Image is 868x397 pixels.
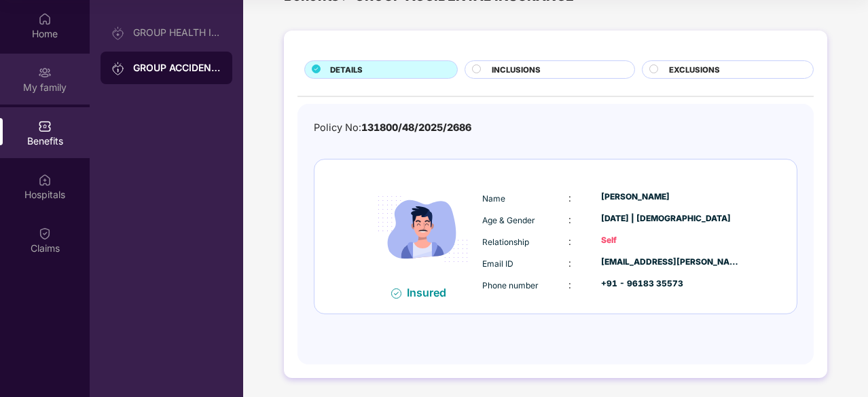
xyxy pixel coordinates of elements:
img: svg+xml;base64,PHN2ZyB4bWxucz0iaHR0cDovL3d3dy53My5vcmcvMjAwMC9zdmciIHdpZHRoPSIxNiIgaGVpZ2h0PSIxNi... [391,288,401,299]
img: svg+xml;base64,PHN2ZyB3aWR0aD0iMjAiIGhlaWdodD0iMjAiIHZpZXdCb3g9IjAgMCAyMCAyMCIgZmlsbD0ibm9uZSIgeG... [38,66,52,79]
span: Email ID [482,259,513,269]
div: [EMAIL_ADDRESS][PERSON_NAME][DOMAIN_NAME] [601,256,741,269]
span: EXCLUSIONS [669,64,720,76]
span: Age & Gender [482,215,535,225]
span: : [568,214,571,225]
div: [PERSON_NAME] [601,191,741,204]
div: [DATE] | [DEMOGRAPHIC_DATA] [601,212,741,225]
img: icon [367,173,479,285]
img: svg+xml;base64,PHN2ZyBpZD0iSG9tZSIgeG1sbnM9Imh0dHA6Ly93d3cudzMub3JnLzIwMDAvc3ZnIiB3aWR0aD0iMjAiIG... [38,12,52,26]
span: : [568,257,571,269]
div: Policy No: [314,120,471,136]
img: svg+xml;base64,PHN2ZyB3aWR0aD0iMjAiIGhlaWdodD0iMjAiIHZpZXdCb3g9IjAgMCAyMCAyMCIgZmlsbD0ibm9uZSIgeG... [111,26,125,40]
img: svg+xml;base64,PHN2ZyBpZD0iQ2xhaW0iIHhtbG5zPSJodHRwOi8vd3d3LnczLm9yZy8yMDAwL3N2ZyIgd2lkdGg9IjIwIi... [38,227,52,240]
span: Phone number [482,280,539,290]
span: Relationship [482,237,529,247]
span: : [568,235,571,247]
div: GROUP HEALTH INSURANCE [133,27,221,38]
div: GROUP ACCIDENTAL INSURANCE [133,61,221,75]
span: DETAILS [330,64,363,76]
img: svg+xml;base64,PHN2ZyBpZD0iQmVuZWZpdHMiIHhtbG5zPSJodHRwOi8vd3d3LnczLm9yZy8yMDAwL3N2ZyIgd2lkdGg9Ij... [38,119,52,133]
span: INCLUSIONS [492,64,541,76]
span: Name [482,193,505,204]
span: : [568,192,571,204]
span: : [568,279,571,290]
div: Insured [407,286,454,299]
div: Self [601,234,741,247]
img: svg+xml;base64,PHN2ZyB3aWR0aD0iMjAiIGhlaWdodD0iMjAiIHZpZXdCb3g9IjAgMCAyMCAyMCIgZmlsbD0ibm9uZSIgeG... [111,62,125,75]
div: +91 - 96183 35573 [601,278,741,290]
img: svg+xml;base64,PHN2ZyBpZD0iSG9zcGl0YWxzIiB4bWxucz0iaHR0cDovL3d3dy53My5vcmcvMjAwMC9zdmciIHdpZHRoPS... [38,173,52,187]
span: 131800/48/2025/2686 [361,121,471,133]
